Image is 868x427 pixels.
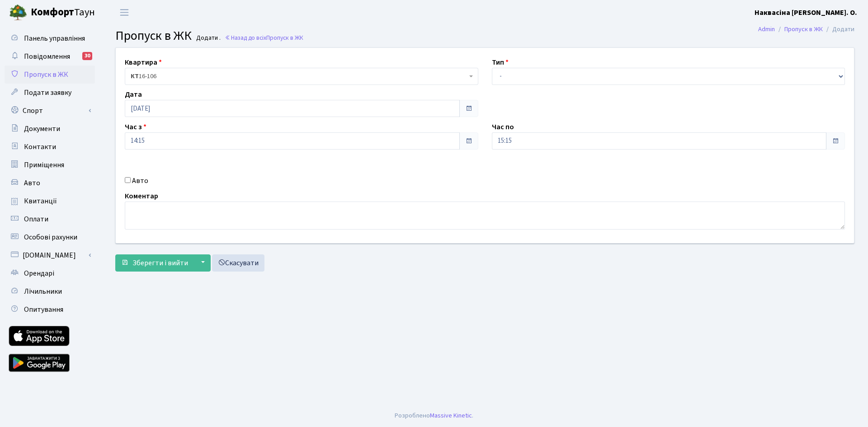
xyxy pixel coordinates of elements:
[82,52,92,60] div: 30
[212,254,264,272] a: Скасувати
[115,254,194,272] button: Зберегти і вийти
[24,178,40,188] span: Авто
[24,33,85,43] span: Панель управління
[225,33,303,42] a: Назад до всіхПропуск в ЖК
[430,411,472,420] a: Massive Kinetic
[5,300,95,319] a: Опитування
[24,286,62,296] span: Лічильники
[131,72,467,81] span: <b>КТ</b>&nbsp;&nbsp;&nbsp;&nbsp;16-106
[24,214,48,224] span: Оплати
[823,24,854,34] li: Додати
[125,68,478,85] span: <b>КТ</b>&nbsp;&nbsp;&nbsp;&nbsp;16-106
[31,5,95,20] span: Таун
[24,196,57,206] span: Квитанції
[5,102,95,120] a: Спорт
[125,89,142,100] label: Дата
[5,66,95,84] a: Пропуск в ЖК
[9,4,27,22] img: logo.png
[492,57,509,68] label: Тип
[24,70,68,80] span: Пропуск в ЖК
[5,210,95,228] a: Оплати
[5,264,95,282] a: Орендарі
[5,228,95,246] a: Особові рахунки
[492,122,514,132] label: Час по
[24,142,56,152] span: Контакти
[24,305,63,314] span: Опитування
[5,84,95,102] a: Подати заявку
[24,88,71,98] span: Подати заявку
[758,24,775,34] a: Admin
[194,34,221,42] small: Додати .
[31,5,74,19] b: Комфорт
[5,156,95,174] a: Приміщення
[24,232,77,242] span: Особові рахунки
[755,7,857,18] a: Наквасіна [PERSON_NAME]. О.
[125,57,162,68] label: Квартира
[5,138,95,156] a: Контакти
[113,5,136,20] button: Переключити навігацію
[5,174,95,192] a: Авто
[5,282,95,300] a: Лічильники
[745,20,868,39] nav: breadcrumb
[132,258,188,268] span: Зберегти і вийти
[125,122,146,132] label: Час з
[395,411,473,421] div: Розроблено .
[784,24,823,34] a: Пропуск в ЖК
[125,191,158,202] label: Коментар
[5,120,95,138] a: Документи
[131,72,139,81] b: КТ
[132,175,148,186] label: Авто
[266,33,303,42] span: Пропуск в ЖК
[5,192,95,210] a: Квитанції
[24,124,60,134] span: Документи
[24,268,54,278] span: Орендарі
[24,52,70,61] span: Повідомлення
[5,29,95,47] a: Панель управління
[24,160,64,170] span: Приміщення
[5,246,95,264] a: [DOMAIN_NAME]
[115,27,192,45] span: Пропуск в ЖК
[755,8,857,18] b: Наквасіна [PERSON_NAME]. О.
[5,47,95,66] a: Повідомлення30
